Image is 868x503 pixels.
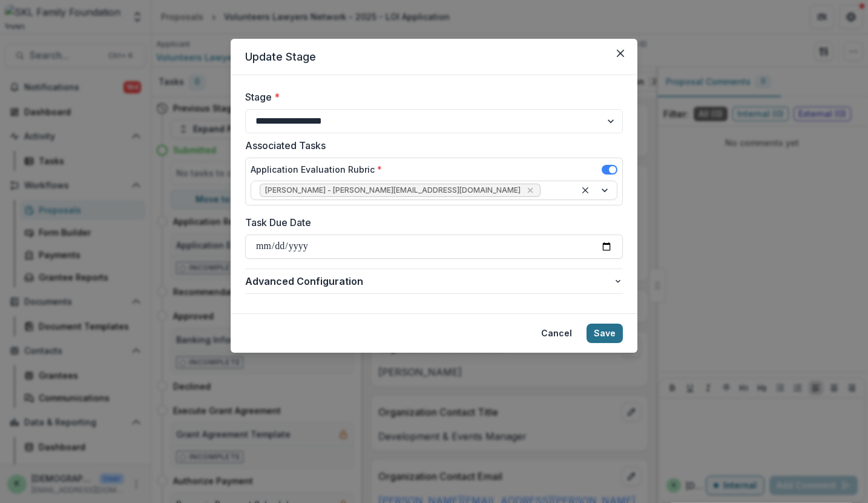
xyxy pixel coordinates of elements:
button: Cancel [534,324,579,343]
header: Update Stage [231,39,637,75]
span: [PERSON_NAME] - [PERSON_NAME][EMAIL_ADDRESS][DOMAIN_NAME] [265,186,521,195]
label: Associated Tasks [245,138,616,153]
div: Clear selected options [578,183,593,198]
label: Task Due Date [245,215,616,230]
span: Advanced Configuration [245,274,613,288]
button: Close [611,44,630,63]
label: Stage [245,90,616,104]
div: Remove kristen - khuepenbecker@resanpartners.com [524,184,536,196]
label: Application Evaluation Rubric [251,163,382,176]
button: Save [587,324,623,343]
button: Advanced Configuration [245,269,623,293]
